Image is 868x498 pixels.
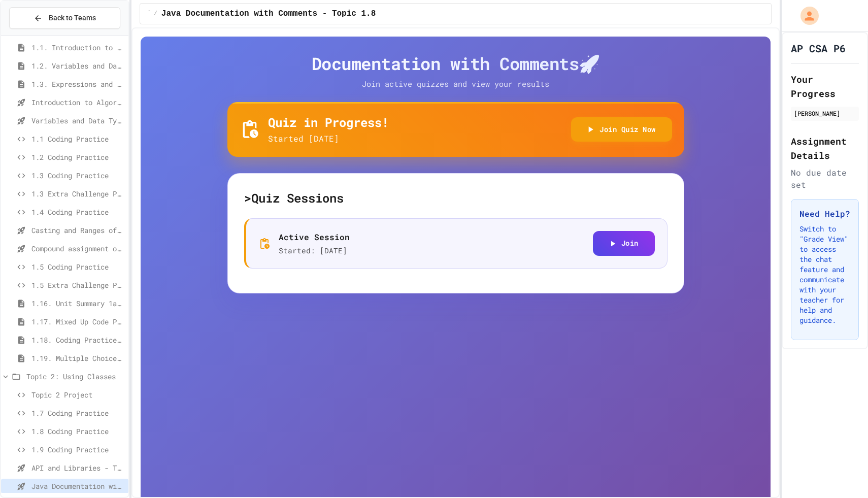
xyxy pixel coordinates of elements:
[227,53,684,74] h4: Documentation with Comments 🚀
[31,408,124,418] span: 1.7 Coding Practice
[31,280,124,290] span: 1.5 Extra Challenge Problem
[593,231,655,256] button: Join
[279,231,350,243] p: Active Session
[161,8,376,20] span: Java Documentation with Comments - Topic 1.8
[791,72,859,101] h2: Your Progress
[31,462,124,473] span: API and Libraries - Topic 1.7
[31,79,124,89] span: 1.3. Expressions and Output [New]
[31,188,124,199] span: 1.3 Extra Challenge Problem
[31,243,124,254] span: Compound assignment operators - Quiz
[31,115,124,126] span: Variables and Data Types - Quiz
[31,60,124,71] span: 1.2. Variables and Data Types
[244,190,667,206] h5: > Quiz Sessions
[31,389,124,400] span: Topic 2 Project
[26,371,124,382] span: Topic 2: Using Classes
[791,167,859,191] div: No due date set
[9,7,120,29] button: Back to Teams
[31,42,124,53] span: 1.1. Introduction to Algorithms, Programming, and Compilers
[49,13,96,23] span: Back to Teams
[31,134,124,144] span: 1.1 Coding Practice
[571,117,672,142] button: Join Quiz Now
[31,426,124,437] span: 1.8 Coding Practice
[31,444,124,455] span: 1.9 Coding Practice
[799,208,850,220] h3: Need Help?
[268,114,389,130] h5: Quiz in Progress!
[279,245,350,256] p: Started: [DATE]
[799,224,850,325] p: Switch to "Grade View" to access the chat feature and communicate with your teacher for help and ...
[342,78,570,90] p: Join active quizzes and view your results
[794,109,856,118] div: [PERSON_NAME]
[31,298,124,309] span: 1.16. Unit Summary 1a (1.1-1.6)
[31,97,124,108] span: Introduction to Algorithms, Programming, and Compilers
[31,207,124,217] span: 1.4 Coding Practice
[790,4,821,27] div: My Account
[31,170,124,181] span: 1.3 Coding Practice
[148,10,149,18] span: Topic 2: Using Classes
[791,41,846,55] h1: AP CSA P6
[791,134,859,162] h2: Assignment Details
[31,335,124,345] span: 1.18. Coding Practice 1a (1.1-1.6)
[31,152,124,162] span: 1.2 Coding Practice
[268,132,389,145] p: Started [DATE]
[31,261,124,272] span: 1.5 Coding Practice
[31,225,124,236] span: Casting and Ranges of variables - Quiz
[31,316,124,327] span: 1.17. Mixed Up Code Practice 1.1-1.6
[154,10,157,18] span: /
[31,481,124,491] span: Java Documentation with Comments - Topic 1.8
[31,353,124,363] span: 1.19. Multiple Choice Exercises for Unit 1a (1.1-1.6)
